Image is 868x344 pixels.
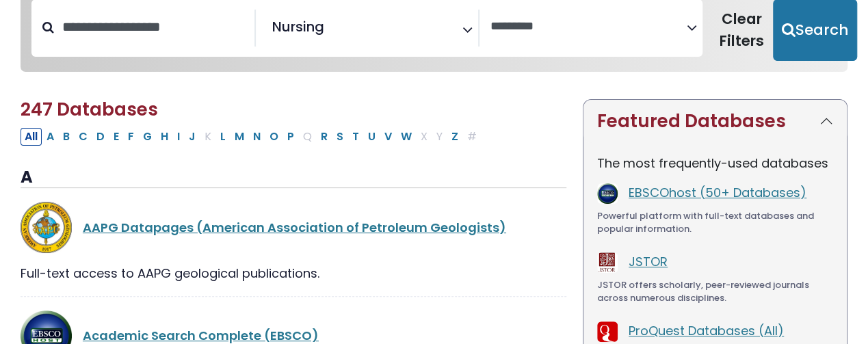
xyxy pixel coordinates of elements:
span: 247 Databases [21,97,158,122]
textarea: Search [327,24,337,38]
p: The most frequently-used databases [597,154,833,172]
div: Full-text access to AAPG geological publications. [21,264,566,282]
button: Filter Results O [265,128,282,146]
a: JSTOR [629,253,668,270]
h3: A [21,168,566,188]
span: Nursing [272,16,324,37]
button: Filter Results I [173,128,184,146]
button: Featured Databases [583,100,847,143]
a: EBSCOhost (50+ Databases) [629,184,806,201]
button: Filter Results P [283,128,298,146]
div: Alpha-list to filter by first letter of database name [21,127,482,144]
button: Filter Results U [364,128,380,146]
a: AAPG Datapages (American Association of Petroleum Geologists) [83,219,506,236]
button: Filter Results L [216,128,230,146]
button: Filter Results C [75,128,92,146]
button: Filter Results F [124,128,138,146]
button: Filter Results H [157,128,172,146]
button: Filter Results Z [447,128,462,146]
button: Filter Results J [185,128,200,146]
button: Filter Results W [397,128,416,146]
div: JSTOR offers scholarly, peer-reviewed journals across numerous disciplines. [597,278,833,305]
a: ProQuest Databases (All) [629,322,784,339]
button: Filter Results G [139,128,156,146]
a: Academic Search Complete (EBSCO) [83,327,319,344]
button: Filter Results E [109,128,123,146]
button: Filter Results B [59,128,74,146]
button: Filter Results A [42,128,58,146]
button: All [21,128,42,146]
button: Filter Results M [231,128,248,146]
button: Filter Results N [249,128,265,146]
button: Filter Results T [348,128,363,146]
input: Search database by title or keyword [54,16,254,38]
li: Nursing [267,16,324,37]
button: Filter Results S [332,128,347,146]
button: Filter Results V [380,128,396,146]
textarea: Search [490,20,687,34]
button: Filter Results D [92,128,109,146]
div: Powerful platform with full-text databases and popular information. [597,209,833,236]
button: Filter Results R [317,128,332,146]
